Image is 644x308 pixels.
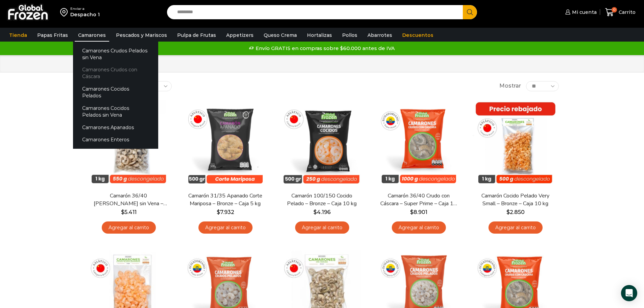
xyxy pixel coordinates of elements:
img: address-field-icon.svg [60,6,70,18]
a: Mi cuenta [564,5,597,19]
button: Search button [463,5,477,19]
a: Agregar al carrito: “Camarón 36/40 Crudo Pelado sin Vena - Bronze - Caja 10 kg” [102,221,156,234]
bdi: 7.932 [217,209,234,215]
a: Agregar al carrito: “Camarón Cocido Pelado Very Small - Bronze - Caja 10 kg” [488,221,543,234]
a: Tienda [6,29,30,42]
a: Descuentos [399,29,437,42]
a: Agregar al carrito: “Camarón 36/40 Crudo con Cáscara - Super Prime - Caja 10 kg” [392,221,446,234]
span: $ [121,209,124,215]
a: Camarón 31/35 Apanado Corte Mariposa – Bronze – Caja 5 kg [186,192,264,208]
a: Camarones Enteros [73,134,158,146]
a: Camarón Cocido Pelado Very Small – Bronze – Caja 10 kg [476,192,554,208]
span: Carrito [617,9,636,16]
a: Camarón 36/40 [PERSON_NAME] sin Vena – Bronze – Caja 10 kg [90,192,167,208]
span: $ [313,209,317,215]
div: Enviar a [70,6,100,11]
a: Camarones Cocidos Pelados sin Vena [73,102,158,121]
span: Mostrar [499,82,521,90]
bdi: 5.411 [121,209,137,215]
a: Pulpa de Frutas [174,29,219,42]
a: Pescados y Mariscos [113,29,170,42]
a: Camarones Apanados [73,121,158,134]
a: Pollos [339,29,361,42]
a: Camarones Crudos Pelados sin Vena [73,44,158,64]
span: $ [217,209,220,215]
a: Camarones Cocidos Pelados [73,83,158,102]
span: 0 [612,7,617,13]
a: Agregar al carrito: “Camarón 31/35 Apanado Corte Mariposa - Bronze - Caja 5 kg” [198,221,253,234]
span: $ [410,209,413,215]
a: Agregar al carrito: “Camarón 100/150 Cocido Pelado - Bronze - Caja 10 kg” [295,221,349,234]
bdi: 8.901 [410,209,427,215]
a: Appetizers [223,29,257,42]
a: 0 Carrito [603,4,637,20]
a: Abarrotes [364,29,396,42]
a: Papas Fritas [34,29,71,42]
a: Queso Crema [260,29,300,42]
a: Camarón 36/40 Crudo con Cáscara – Super Prime – Caja 10 kg [380,192,457,208]
a: Camarones [75,29,109,42]
a: Camarón 100/150 Cocido Pelado – Bronze – Caja 10 kg [283,192,361,208]
div: Open Intercom Messenger [621,285,637,301]
a: Camarones Crudos con Cáscara [73,64,158,83]
bdi: 2.850 [506,209,525,215]
span: Mi cuenta [570,9,597,16]
div: Despacho 1 [70,11,100,18]
a: Hortalizas [304,29,335,42]
span: $ [506,209,510,215]
bdi: 4.196 [313,209,331,215]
